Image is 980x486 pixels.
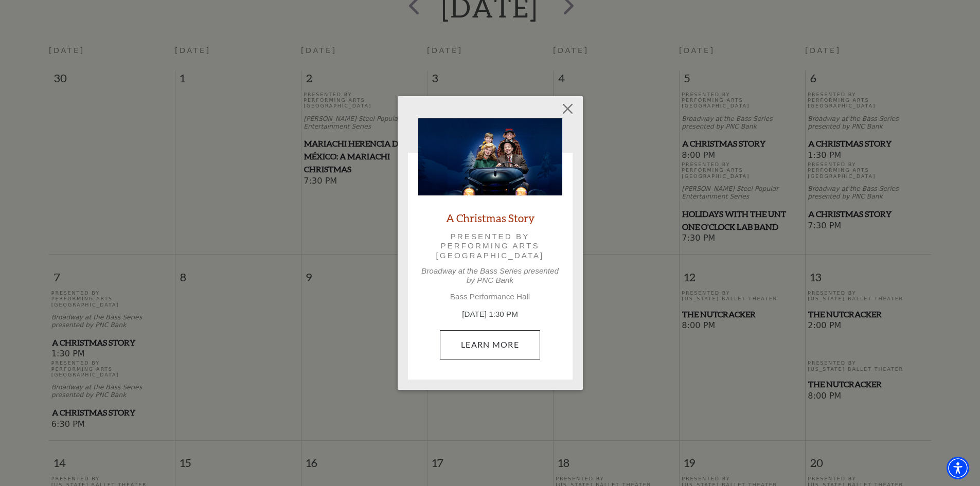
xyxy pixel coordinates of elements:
[418,118,562,195] img: A Christmas Story
[947,457,969,479] div: Accessibility Menu
[418,309,562,320] p: [DATE] 1:30 PM
[433,232,548,260] p: Presented by Performing Arts [GEOGRAPHIC_DATA]
[418,292,562,301] p: Bass Performance Hall
[440,330,540,359] a: December 6, 1:30 PM Learn More
[446,211,534,225] a: A Christmas Story
[418,266,562,285] p: Broadway at the Bass Series presented by PNC Bank
[558,99,577,119] button: Close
